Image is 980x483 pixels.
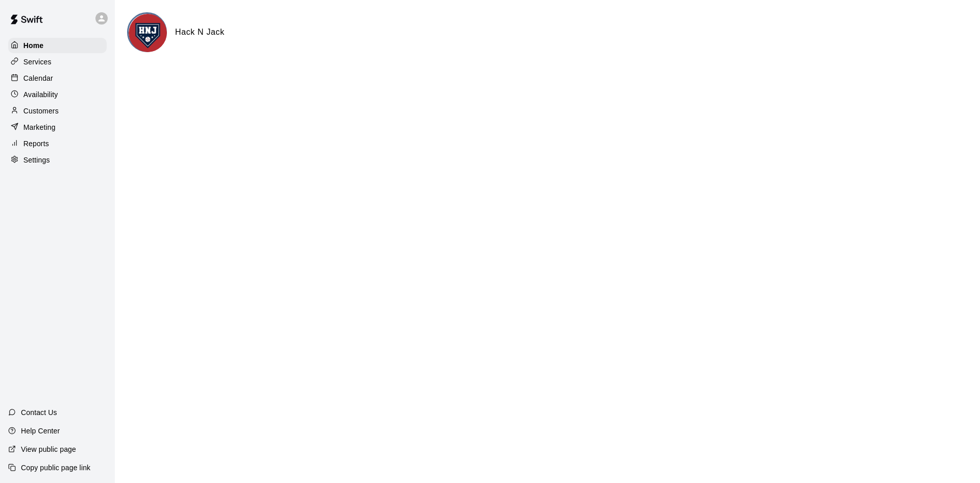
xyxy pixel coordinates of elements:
[8,103,107,119] a: Customers
[21,407,57,418] p: Contact Us
[23,155,50,165] p: Settings
[8,152,107,168] a: Settings
[175,26,225,39] h6: Hack N Jack
[8,87,107,102] a: Availability
[8,71,107,86] a: Calendar
[21,444,76,454] p: View public page
[23,122,56,132] p: Marketing
[8,136,107,151] a: Reports
[23,40,44,51] p: Home
[21,463,90,473] p: Copy public page link
[23,73,53,83] p: Calendar
[21,426,60,436] p: Help Center
[8,38,107,53] a: Home
[8,54,107,70] a: Services
[23,139,49,149] p: Reports
[8,120,107,135] a: Marketing
[23,57,52,67] p: Services
[23,89,58,100] p: Availability
[129,14,167,52] img: Hack N Jack logo
[23,106,59,116] p: Customers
